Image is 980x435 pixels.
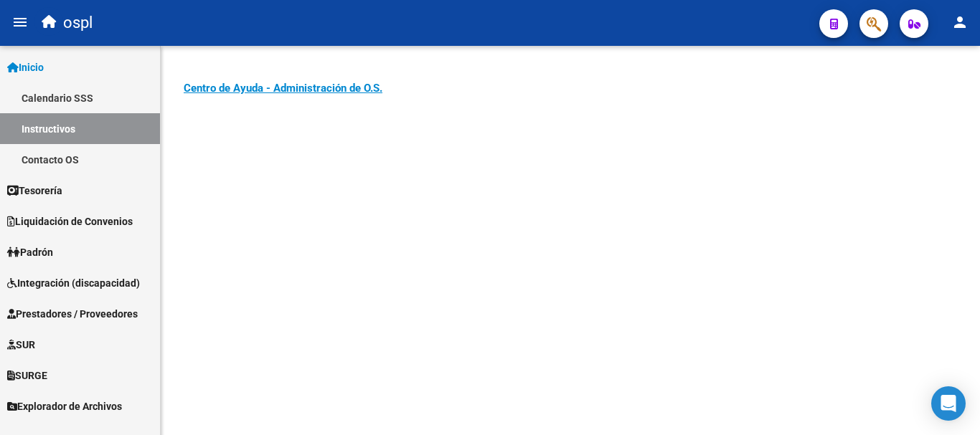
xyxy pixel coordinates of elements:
[951,14,969,31] mat-icon: person
[63,7,93,39] span: ospl
[184,82,382,95] a: Centro de Ayuda - Administración de O.S.
[7,398,122,414] span: Explorador de Archivos
[7,337,35,353] span: SUR
[7,183,62,199] span: Tesorería
[7,214,133,229] span: Liquidación de Convenios
[931,386,966,421] div: Open Intercom Messenger
[7,368,47,383] span: SURGE
[7,275,140,291] span: Integración (discapacidad)
[7,59,44,75] span: Inicio
[7,244,53,260] span: Padrón
[7,306,138,322] span: Prestadores / Proveedores
[11,14,29,31] mat-icon: menu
